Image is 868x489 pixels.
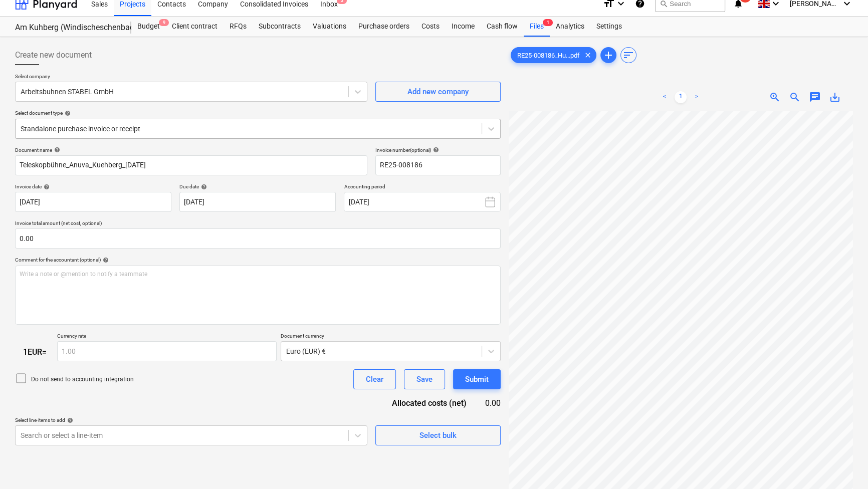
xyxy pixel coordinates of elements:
[352,17,415,37] a: Purchase orders
[15,192,171,212] input: Invoice date not specified
[366,373,383,386] div: Clear
[63,110,71,116] span: help
[344,192,500,212] button: [DATE]
[344,183,500,192] p: Accounting period
[179,192,336,212] input: Due date not specified
[42,184,50,190] span: help
[166,17,224,37] a: Client contract
[15,220,501,228] p: Invoice total amount (net cost, optional)
[31,375,134,384] p: Do not send to accounting integration
[224,17,253,37] a: RFQs
[375,155,501,175] input: Invoice number
[15,257,501,263] div: Comment for the accountant (optional)
[590,17,628,37] a: Settings
[809,91,821,103] span: chat
[789,91,801,103] span: zoom_out
[370,397,483,409] div: Allocated costs (net)
[307,17,352,37] a: Valuations
[15,417,367,423] div: Select line-items to add
[131,17,166,37] a: Budget9
[15,49,92,61] span: Create new document
[353,369,396,389] button: Clear
[52,147,60,153] span: help
[622,49,634,61] span: sort
[415,17,446,37] a: Costs
[431,147,439,153] span: help
[15,73,367,82] p: Select company
[15,23,119,33] div: Am Kuhberg (Windischeschenbach)
[253,17,307,37] a: Subcontracts
[419,429,457,442] div: Select bulk
[15,155,367,175] input: Document name
[407,85,469,98] div: Add new company
[15,183,171,190] div: Invoice date
[446,17,481,37] a: Income
[131,17,166,37] div: Budget
[691,91,703,103] a: Next page
[524,17,550,37] a: Files1
[416,373,432,386] div: Save
[57,333,277,341] p: Currency rate
[375,82,501,102] button: Add new company
[582,49,594,61] span: clear
[659,91,671,103] a: Previous page
[281,333,500,341] p: Document currency
[550,17,590,37] a: Analytics
[453,369,501,389] button: Submit
[65,417,73,423] span: help
[375,147,501,153] div: Invoice number (optional)
[199,184,207,190] span: help
[511,52,586,59] span: RE25-008186_Hu...pdf
[675,91,687,103] a: Page 1 is your current page
[15,110,501,116] div: Select document type
[524,17,550,37] div: Files
[404,369,445,389] button: Save
[15,228,501,249] input: Invoice total amount (net cost, optional)
[465,373,489,386] div: Submit
[375,425,501,445] button: Select bulk
[179,183,336,190] div: Due date
[481,17,524,37] a: Cash flow
[602,49,614,61] span: add
[511,47,596,63] div: RE25-008186_Hu...pdf
[543,19,553,26] span: 1
[159,19,169,26] span: 9
[483,397,500,409] div: 0.00
[15,347,57,357] div: 1 EUR =
[769,91,781,103] span: zoom_in
[829,91,841,103] span: save_alt
[101,257,109,263] span: help
[15,147,367,153] div: Document name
